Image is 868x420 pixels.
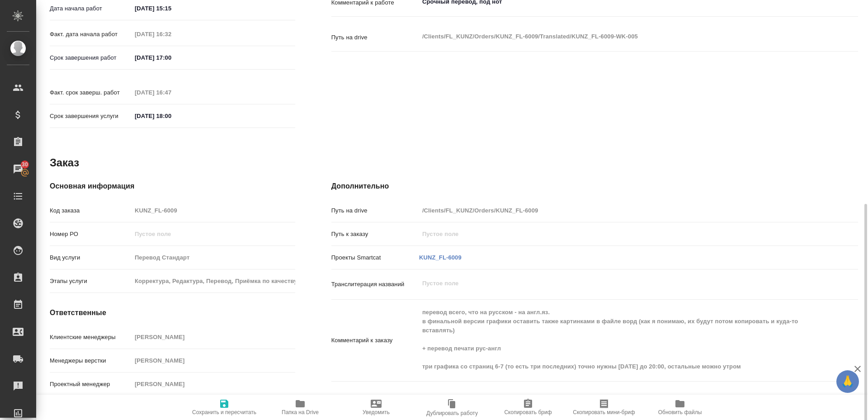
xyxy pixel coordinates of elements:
input: ✎ Введи что-нибудь [132,51,211,64]
p: Факт. дата начала работ [50,30,132,39]
p: Факт. срок заверш. работ [50,88,132,97]
p: Путь на drive [331,33,419,42]
textarea: /Clients/FL_KUNZ/Orders/KUNZ_FL-6009/Translated/KUNZ_FL-6009-WK-005 [419,29,814,44]
input: Пустое поле [132,28,211,41]
span: Скопировать бриф [504,409,552,415]
button: Обновить файлы [642,395,718,420]
textarea: перевод всего, что на русском - на англ.яз. в финальной версии графики оставить также картинками ... [419,305,814,374]
span: 🙏 [840,372,855,391]
p: Этапы услуги [50,277,132,286]
h4: Дополнительно [331,181,858,192]
input: Пустое поле [132,86,211,99]
input: ✎ Введи что-нибудь [132,2,211,15]
p: Срок завершения услуги [50,112,132,121]
h4: Основная информация [50,181,295,192]
button: Скопировать мини-бриф [566,395,642,420]
p: Менеджеры верстки [50,356,132,365]
input: Пустое поле [132,354,295,367]
p: Проекты Smartcat [331,253,419,262]
input: Пустое поле [132,251,295,264]
p: Клиентские менеджеры [50,333,132,342]
h4: Ответственные [50,307,295,318]
span: Уведомить [363,409,390,415]
button: Уведомить [338,395,414,420]
span: 30 [16,160,33,169]
p: Проектный менеджер [50,380,132,389]
h2: Заказ [50,156,79,170]
input: Пустое поле [419,204,814,217]
input: Пустое поле [419,227,814,241]
button: 🙏 [836,370,859,393]
span: Скопировать мини-бриф [573,409,635,415]
button: Скопировать бриф [490,395,566,420]
p: Путь к заказу [331,230,419,239]
button: Сохранить и пересчитать [186,395,262,420]
span: Сохранить и пересчитать [192,409,256,415]
p: Номер РО [50,230,132,239]
input: ✎ Введи что-нибудь [132,109,211,123]
a: KUNZ_FL-6009 [419,254,462,261]
button: Дублировать работу [414,395,490,420]
span: Обновить файлы [658,409,702,415]
p: Дата начала работ [50,4,132,13]
input: Пустое поле [132,330,295,344]
a: 30 [2,158,34,180]
button: Папка на Drive [262,395,338,420]
input: Пустое поле [132,378,295,391]
input: Пустое поле [132,227,295,241]
p: Срок завершения работ [50,53,132,62]
p: Комментарий к заказу [331,336,419,345]
span: Дублировать работу [426,410,478,416]
p: Вид услуги [50,253,132,262]
input: Пустое поле [132,274,295,288]
p: Код заказа [50,206,132,215]
span: Папка на Drive [282,409,319,415]
p: Путь на drive [331,206,419,215]
input: Пустое поле [132,204,295,217]
p: Транслитерация названий [331,280,419,289]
